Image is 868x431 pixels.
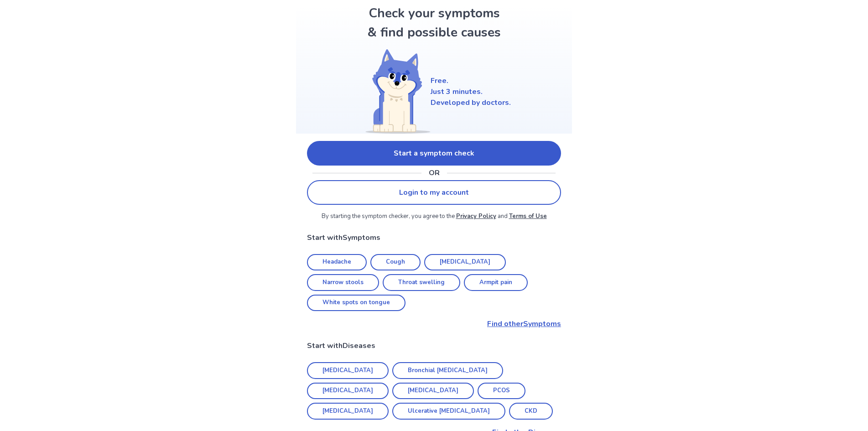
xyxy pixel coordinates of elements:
[307,212,561,221] p: By starting the symptom checker, you agree to the and
[307,180,561,205] a: Login to my account
[307,254,367,271] a: Headache
[307,141,561,166] a: Start a symptom check
[431,86,511,97] p: Just 3 minutes.
[358,49,431,134] img: Shiba (Welcome)
[392,403,505,420] a: Ulcerative [MEDICAL_DATA]
[456,212,496,220] a: Privacy Policy
[307,362,389,379] a: [MEDICAL_DATA]
[370,254,421,271] a: Cough
[431,75,511,86] p: Free.
[509,403,553,420] a: CKD
[307,274,379,291] a: Narrow stools
[464,274,528,291] a: Armpit pain
[383,274,460,291] a: Throat swelling
[392,383,474,400] a: [MEDICAL_DATA]
[307,295,405,312] a: White spots on tongue
[307,340,561,351] p: Start with Diseases
[392,362,503,379] a: Bronchial [MEDICAL_DATA]
[307,403,389,420] a: [MEDICAL_DATA]
[307,232,561,243] p: Start with Symptoms
[307,318,561,329] a: Find otherSymptoms
[509,212,547,220] a: Terms of Use
[307,318,561,329] p: Find other Symptoms
[431,97,511,108] p: Developed by doctors.
[478,383,525,400] a: PCOS
[366,4,503,42] h1: Check your symptoms & find possible causes
[429,167,440,178] p: OR
[424,254,506,271] a: [MEDICAL_DATA]
[307,383,389,400] a: [MEDICAL_DATA]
